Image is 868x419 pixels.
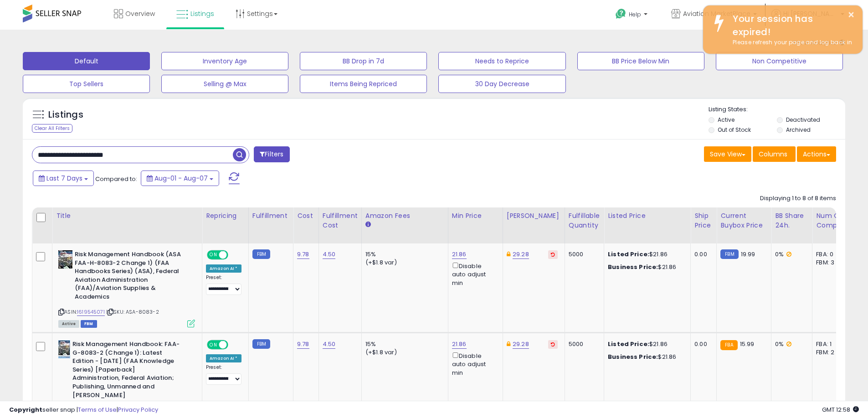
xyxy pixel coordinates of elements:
div: Clear All Filters [32,124,72,133]
b: Listed Price: [608,340,649,348]
span: Aviation MarketPlace [683,9,750,18]
span: FBM [81,320,97,328]
label: Active [718,116,734,124]
i: This overrides the store level Dynamic Max Price for this listing [507,251,510,257]
div: 15% [365,250,441,259]
div: 0% [775,250,805,259]
a: Terms of Use [78,405,117,414]
p: Listing States: [709,105,845,114]
b: Business Price: [608,352,658,361]
div: $21.86 [608,250,683,259]
div: $21.86 [608,340,683,348]
small: FBM [720,249,738,259]
a: 4.50 [323,340,336,349]
div: Fulfillment Cost [323,211,358,230]
div: Displaying 1 to 8 of 8 items [760,194,836,203]
label: Out of Stock [718,126,751,134]
b: Business Price: [608,263,658,271]
b: Risk Management Handbook: FAA-G-8083-2 (Change 1): Latest Edition - [DATE] (FAA Knowledge Series)... [72,340,183,402]
div: $21.86 [608,353,683,361]
label: Archived [786,126,811,134]
span: Columns [759,150,787,159]
button: Default [23,52,150,70]
div: Num of Comp. [816,211,849,230]
i: Revert to store-level Dynamic Max Price [551,342,555,347]
b: Risk Management Handbook (ASA FAA-H-8083-2 Change 1) (FAA Handbooks Series) (ASA), Federal Aviati... [75,250,185,303]
div: 15% [365,340,441,348]
div: Fulfillment [252,211,289,221]
button: 30 Day Decrease [438,75,565,93]
div: 0% [775,340,805,348]
div: (+$1.8 var) [365,348,441,357]
span: Last 7 Days [46,174,82,183]
button: Last 7 Days [33,171,94,186]
div: $21.86 [608,263,683,271]
div: Please refresh your page and log back in [726,38,856,47]
div: BB Share 24h. [775,211,808,230]
span: OFF [227,251,241,259]
span: Aug-01 - Aug-07 [154,174,208,183]
div: 0.00 [694,340,709,348]
button: Aug-01 - Aug-07 [141,171,219,186]
label: Deactivated [786,116,820,124]
div: (+$1.8 var) [365,259,441,267]
span: 19.99 [741,250,755,259]
button: BB Price Below Min [577,52,704,70]
span: ON [208,341,219,349]
span: All listings currently available for purchase on Amazon [58,320,79,328]
button: Actions [797,146,836,162]
small: FBM [252,339,270,349]
button: Needs to Reprice [438,52,565,70]
span: | SKU: ASA-8083-2 [106,308,159,316]
small: Amazon Fees. [365,221,371,229]
div: Fulfillable Quantity [569,211,600,230]
div: Amazon AI * [206,354,241,362]
a: 21.86 [452,250,467,259]
button: Items Being Repriced [300,75,427,93]
button: Save View [704,146,751,162]
button: Filters [254,146,289,162]
img: 51oknuxb4cL._SL40_.jpg [58,250,72,269]
button: Inventory Age [161,52,288,70]
span: Listings [190,9,214,18]
div: ASIN: [58,250,195,326]
div: seller snap | | [9,406,158,414]
i: This overrides the store level Dynamic Max Price for this listing [507,341,510,347]
button: BB Drop in 7d [300,52,427,70]
small: FBM [252,249,270,259]
div: FBA: 1 [816,340,846,348]
i: Get Help [615,8,627,20]
div: FBM: 3 [816,259,846,267]
div: Listed Price [608,211,687,221]
div: Preset: [206,364,241,385]
div: Disable auto adjust min [452,261,496,287]
i: Revert to store-level Dynamic Max Price [551,252,555,257]
a: 9.78 [297,250,309,259]
div: Amazon AI * [206,264,241,273]
span: ON [208,251,219,259]
div: Min Price [452,211,499,221]
a: Privacy Policy [118,405,158,414]
div: Your session has expired! [726,12,856,38]
div: 5000 [569,340,597,348]
button: Top Sellers [23,75,150,93]
div: 0.00 [694,250,709,259]
button: Selling @ Max [161,75,288,93]
small: FBA [720,340,737,350]
a: 21.86 [452,340,467,349]
b: Listed Price: [608,250,649,259]
span: Help [629,10,641,18]
span: Overview [125,9,155,18]
a: 1619545071 [77,308,105,316]
a: 4.50 [323,250,336,259]
button: × [847,9,855,21]
span: OFF [227,341,241,349]
span: 2025-08-18 12:58 GMT [822,405,859,414]
div: Amazon Fees [365,211,444,221]
div: [PERSON_NAME] [507,211,561,221]
h5: Listings [48,109,83,121]
a: 29.28 [513,340,529,349]
a: 9.78 [297,340,309,349]
div: Cost [297,211,315,221]
a: 29.28 [513,250,529,259]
